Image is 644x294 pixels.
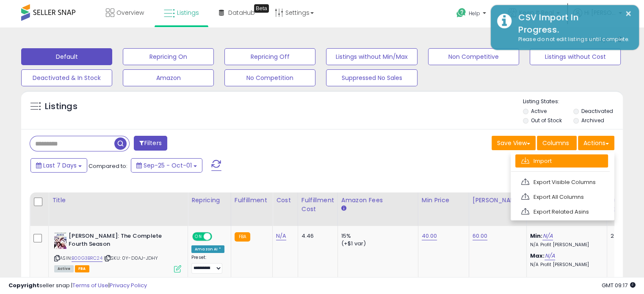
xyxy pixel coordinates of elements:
[530,242,600,248] p: N/A Profit [PERSON_NAME]
[581,107,613,115] label: Deactivated
[341,205,346,212] small: Amazon Fees.
[54,232,181,272] div: ASIN:
[450,1,495,27] a: Help
[544,252,555,260] a: N/A
[131,158,202,173] button: Sep-25 - Oct-01
[611,232,637,240] div: 2
[530,48,621,65] button: Listings without Cost
[54,232,66,249] img: 51pK1pAY4ML._SL40_.jpg
[326,69,417,86] button: Suppressed No Sales
[492,136,536,150] button: Save View
[515,154,608,168] a: Import
[341,232,412,240] div: 15%
[21,48,112,65] button: Default
[523,98,623,106] p: Listing States:
[422,196,465,205] div: Min Price
[75,265,89,272] span: FBA
[110,281,147,289] a: Privacy Policy
[515,205,608,218] a: Export Related Asins
[469,10,480,17] span: Help
[8,281,39,289] strong: Copyright
[456,8,467,18] i: Get Help
[473,232,488,240] a: 60.00
[512,11,633,36] div: CSV Import In Progress.
[531,107,547,115] label: Active
[531,117,562,124] label: Out of Stock
[177,8,199,17] span: Listings
[301,232,331,240] div: 4.46
[52,196,184,205] div: Title
[537,136,577,150] button: Columns
[21,69,112,86] button: Deactivated & In Stock
[43,161,77,170] span: Last 7 Days
[69,232,171,250] b: [PERSON_NAME]: The Complete Fourth Season
[134,136,167,151] button: Filters
[276,232,286,240] a: N/A
[211,233,224,240] span: OFF
[530,252,545,260] b: Max:
[326,48,417,65] button: Listings without Min/Max
[602,281,636,289] span: 2025-10-9 09:17 GMT
[30,158,87,173] button: Last 7 Days
[341,240,412,247] div: (+$1 var)
[276,196,294,205] div: Cost
[123,48,214,65] button: Repricing On
[512,36,633,44] div: Please do not edit listings until complete.
[104,255,158,261] span: | SKU: 0Y-D0AJ-JDHY
[578,136,614,150] button: Actions
[515,176,608,189] a: Export Visible Columns
[191,196,227,205] div: Repricing
[341,196,415,205] div: Amazon Fees
[116,8,144,17] span: Overview
[581,117,604,124] label: Archived
[228,8,255,17] span: DataHub
[193,233,204,240] span: ON
[224,48,315,65] button: Repricing Off
[254,4,269,13] div: Tooltip anchor
[235,196,269,205] div: Fulfillment
[191,245,224,253] div: Amazon AI *
[301,196,334,214] div: Fulfillment Cost
[88,162,127,170] span: Compared to:
[542,232,553,240] a: N/A
[72,281,108,289] a: Terms of Use
[542,139,569,147] span: Columns
[235,232,250,242] small: FBA
[224,69,315,86] button: No Competition
[526,192,607,226] th: The percentage added to the cost of goods (COGS) that forms the calculator for Min & Max prices.
[45,101,77,113] h5: Listings
[473,196,523,205] div: [PERSON_NAME]
[530,232,543,240] b: Min:
[530,262,600,268] p: N/A Profit [PERSON_NAME]
[8,282,147,290] div: seller snap | |
[144,161,192,170] span: Sep-25 - Oct-01
[54,265,74,272] span: All listings currently available for purchase on Amazon
[625,8,632,19] button: ×
[515,190,608,203] a: Export All Columns
[123,69,214,86] button: Amazon
[422,232,437,240] a: 40.00
[428,48,519,65] button: Non Competitive
[191,255,224,274] div: Preset:
[72,255,102,262] a: B00G3BRC24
